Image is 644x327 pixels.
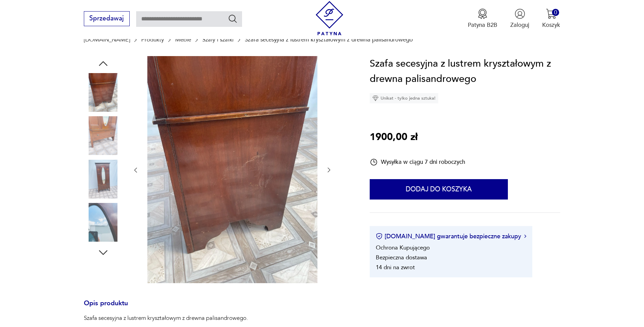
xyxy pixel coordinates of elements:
li: 14 dni na zwrot [376,263,415,271]
button: Zaloguj [510,8,529,29]
img: Ikona diamentu [372,95,379,101]
button: 0Koszyk [542,8,560,29]
a: Meble [175,36,191,43]
img: Ikona koszyka [546,8,556,19]
h1: Szafa secesyjna z lustrem kryształowym z drewna palisandrowego [370,56,560,87]
a: [DOMAIN_NAME] [84,36,130,43]
img: Ikona certyfikatu [376,233,383,240]
img: Zdjęcie produktu Szafa secesyjna z lustrem kryształowym z drewna palisandrowego [147,56,317,283]
a: Produkty [141,36,164,43]
img: Ikona strzałki w prawo [524,235,526,238]
div: 0 [552,9,559,16]
div: Wysyłka w ciągu 7 dni roboczych [370,158,465,166]
button: Sprzedawaj [84,11,130,26]
p: Patyna B2B [468,21,497,29]
h3: Opis produktu [84,301,350,314]
p: Koszyk [542,21,560,29]
a: Szafy i szafki [202,36,234,43]
img: Patyna - sklep z meblami i dekoracjami vintage [312,1,347,35]
button: Szukaj [228,14,238,23]
a: Ikona medaluPatyna B2B [468,8,497,29]
a: Sprzedawaj [84,16,130,22]
p: Zaloguj [510,21,529,29]
div: Unikat - tylko jedna sztuka! [370,93,438,103]
li: Ochrona Kupującego [376,244,430,252]
img: Zdjęcie produktu Szafa secesyjna z lustrem kryształowym z drewna palisandrowego [84,73,123,112]
button: Dodaj do koszyka [370,179,508,200]
button: Patyna B2B [468,8,497,29]
p: Szafa secesyjna z lustrem kryształowym z drewna palisandrowego [245,36,413,43]
p: 1900,00 zł [370,130,418,145]
img: Zdjęcie produktu Szafa secesyjna z lustrem kryształowym z drewna palisandrowego [84,203,123,242]
img: Ikonka użytkownika [515,8,525,19]
li: Bezpieczna dostawa [376,254,427,261]
img: Ikona medalu [477,8,488,19]
img: Zdjęcie produktu Szafa secesyjna z lustrem kryształowym z drewna palisandrowego [84,116,123,155]
img: Zdjęcie produktu Szafa secesyjna z lustrem kryształowym z drewna palisandrowego [84,160,123,199]
button: [DOMAIN_NAME] gwarantuje bezpieczne zakupy [376,232,526,241]
p: Szafa secesyjna z lustrem kryształowym z drewna palisandrowego. [84,314,271,322]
